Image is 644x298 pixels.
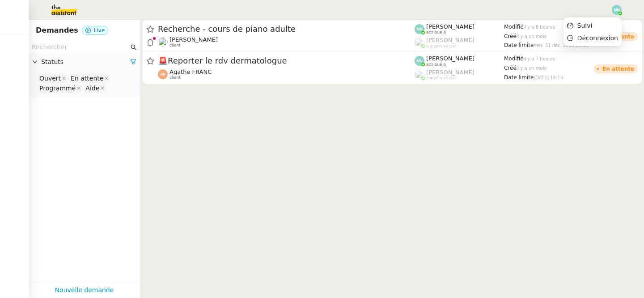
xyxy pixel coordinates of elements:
[39,74,61,82] div: Ouvert
[41,57,130,67] span: Statuts
[426,37,475,43] span: [PERSON_NAME]
[415,69,504,81] app-user-label: suppervisé par
[415,24,424,34] img: svg
[612,5,622,15] img: svg
[158,69,168,79] img: svg
[158,25,415,33] span: Recherche - cours de piano adulte
[158,57,415,65] span: Reporter le rdv dermatologue
[426,76,456,81] span: suppervisé par
[85,84,99,92] div: Aide
[32,42,129,52] input: Rechercher
[415,55,504,67] app-user-label: attribué à
[415,70,424,80] img: users%2FoFdbodQ3TgNoWt9kP3GXAs5oaCq1%2Favatar%2Fprofile-pic.png
[158,37,168,47] img: users%2FpftfpH3HWzRMeZpe6E7kXDgO5SJ3%2Favatar%2Fa3cc7090-f8ed-4df9-82e0-3c63ac65f9dd
[169,68,212,75] span: Agathe FRANC
[415,38,424,47] img: users%2FoFdbodQ3TgNoWt9kP3GXAs5oaCq1%2Favatar%2Fprofile-pic.png
[55,285,114,295] a: Nouvelle demande
[517,34,547,39] span: il y a un mois
[94,27,105,34] span: Live
[415,37,504,48] app-user-label: suppervisé par
[504,33,517,39] span: Créé
[158,56,168,65] span: 🚨
[415,23,504,35] app-user-label: attribué à
[39,84,76,92] div: Programmé
[504,42,534,48] span: Date limite
[169,36,218,43] span: [PERSON_NAME]
[534,43,589,48] span: mer. 31 déc. 2025 23:59
[504,74,534,81] span: Date limite
[37,84,82,93] nz-select-item: Programmé
[504,65,517,71] span: Créé
[158,68,415,80] app-user-detailed-label: client
[426,55,475,62] span: [PERSON_NAME]
[68,74,110,83] nz-select-item: En attente
[415,56,424,66] img: svg
[71,74,103,82] div: En attente
[169,75,181,80] span: client
[517,66,547,71] span: il y a un mois
[426,23,475,30] span: [PERSON_NAME]
[426,69,475,76] span: [PERSON_NAME]
[577,34,618,42] span: Déconnexion
[504,24,524,30] span: Modifié
[504,55,524,62] span: Modifié
[158,36,415,48] app-user-detailed-label: client
[426,44,456,49] span: suppervisé par
[169,43,181,48] span: client
[426,30,446,35] span: attribué à
[29,53,140,71] div: Statuts
[36,24,78,37] nz-page-header-title: Demandes
[602,66,634,72] div: En attente
[37,74,68,83] nz-select-item: Ouvert
[524,56,555,61] span: il y a 7 heures
[83,84,106,93] nz-select-item: Aide
[426,62,446,67] span: attribué à
[534,75,563,80] span: [DATE] 14:15
[577,22,593,29] span: Suivi
[524,25,555,30] span: il y a 8 heures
